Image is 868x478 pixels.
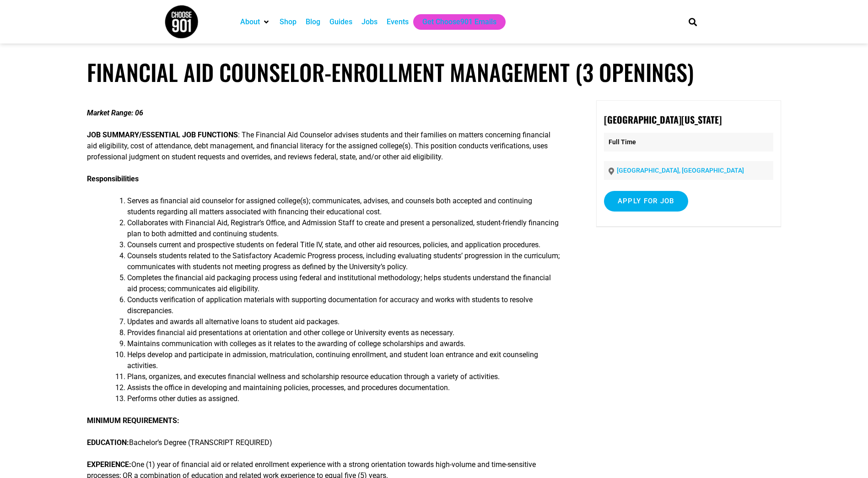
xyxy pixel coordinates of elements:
li: Performs other duties as assigned. [127,393,561,404]
a: Jobs [361,16,377,27]
h1: Financial Aid Counselor-Enrollment Management (3 Openings) [87,59,782,86]
strong: EDUCATION: [87,438,129,447]
a: Blog [306,16,320,27]
a: Guides [329,16,352,27]
li: Maintains communication with colleges as it relates to the awarding of college scholarships and a... [127,338,561,349]
a: Shop [280,16,297,27]
li: Completes the financial aid packaging process using federal and institutional methodology; helps ... [127,272,561,294]
strong: EXPERIENCE: [87,460,131,469]
nav: Main nav [236,14,673,30]
strong: Market Range: 06 [87,109,143,117]
li: Counsels students related to the Satisfactory Academic Progress process, including evaluating stu... [127,250,561,272]
strong: [GEOGRAPHIC_DATA][US_STATE] [604,113,722,126]
a: Get Choose901 Emails [422,16,496,27]
a: Events [387,16,409,27]
p: : The Financial Aid Counselor advises students and their families on matters concerning financial... [87,130,561,163]
li: Updates and awards all alternative loans to student aid packages. [127,316,561,327]
div: Search [685,14,700,29]
li: Serves as financial aid counselor for assigned college(s); communicates, advises, and counsels bo... [127,196,561,217]
li: Provides financial aid presentations at orientation and other college or University events as nec... [127,327,561,338]
p: Full Time [604,133,773,152]
strong: JOB SUMMARY/ESSENTIAL JOB FUNCTIONS [87,130,238,139]
p: Bachelor’s Degree (TRANSCRIPT REQUIRED) [87,437,561,448]
a: About [240,16,260,27]
div: About [236,14,275,30]
li: Assists the office in developing and maintaining policies, processes, and procedures documentation. [127,382,561,393]
li: Conducts verification of application materials with supporting documentation for accuracy and wor... [127,294,561,316]
li: Plans, organizes, and executes financial wellness and scholarship resource education through a va... [127,371,561,382]
li: Collaborates with Financial Aid, Registrar’s Office, and Admission Staff to create and present a ... [127,217,561,239]
a: [GEOGRAPHIC_DATA], [GEOGRAPHIC_DATA] [617,167,744,174]
li: Helps develop and participate in admission, matriculation, continuing enrollment, and student loa... [127,349,561,371]
li: Counsels current and prospective students on federal Title IV, state, and other aid resources, po... [127,239,561,250]
input: Apply for job [604,191,688,212]
strong: Responsibilities [87,174,139,183]
strong: MINIMUM REQUIREMENTS: [87,416,179,425]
